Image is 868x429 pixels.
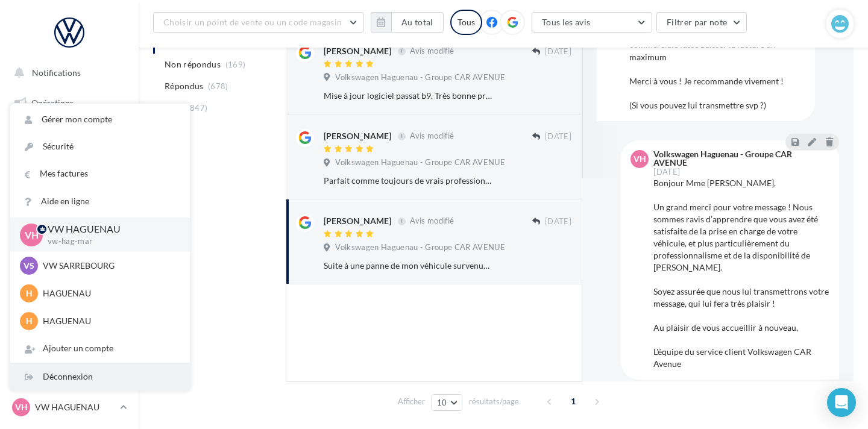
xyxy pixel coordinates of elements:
[450,10,482,35] div: Tous
[163,17,342,27] span: Choisir un point de vente ou un code magasin
[335,157,505,168] span: Volkswagen Haguenau - Groupe CAR AVENUE
[165,58,221,70] span: Non répondus
[324,130,391,142] div: [PERSON_NAME]
[545,131,571,142] span: [DATE]
[10,106,190,133] a: Gérer mon compte
[469,396,519,407] span: résultats/page
[31,98,74,108] span: Opérations
[43,315,175,327] p: HAGUENAU
[48,222,171,236] p: VW HAGUENAU
[564,392,583,411] span: 1
[398,396,425,407] span: Afficher
[7,151,131,177] a: Visibilité en ligne
[656,12,747,33] button: Filtrer par note
[7,241,131,266] a: Médiathèque
[187,103,208,113] span: (847)
[7,120,131,146] a: Boîte de réception9
[335,242,505,253] span: Volkswagen Haguenau - Groupe CAR AVENUE
[827,388,856,417] div: Open Intercom Messenger
[653,168,680,176] span: [DATE]
[7,60,127,86] button: Notifications
[545,46,571,57] span: [DATE]
[10,363,190,390] div: Déconnexion
[542,17,591,27] span: Tous les avis
[25,228,39,242] span: VH
[545,216,571,227] span: [DATE]
[10,188,190,215] a: Aide en ligne
[324,175,493,187] div: Parfait comme toujours de vrais professionnels
[26,315,33,327] span: H
[410,46,454,56] span: Avis modifié
[324,215,391,227] div: [PERSON_NAME]
[324,260,493,272] div: Suite à une panne de mon véhicule survenue fin juin, mon véhicule a été pris en charge par M. [PE...
[7,341,131,377] a: Campagnes DataOnDemand
[324,90,493,102] div: Mise à jour logiciel passat b9. Très bonne prise en charge. Très bon accueil Délai respecté
[7,211,131,236] a: Contacts
[432,394,462,411] button: 10
[371,12,444,33] button: Au total
[532,12,652,33] button: Tous les avis
[26,287,33,299] span: H
[208,81,228,91] span: (678)
[10,335,190,362] div: Ajouter un compte
[335,72,505,83] span: Volkswagen Haguenau - Groupe CAR AVENUE
[653,177,829,370] div: Bonjour Mme [PERSON_NAME], Un grand merci pour votre message ! Nous sommes ravis d’apprendre que ...
[7,90,131,116] a: Opérations
[153,12,364,33] button: Choisir un point de vente ou un code magasin
[165,80,204,92] span: Répondus
[410,131,454,141] span: Avis modifié
[324,45,391,57] div: [PERSON_NAME]
[634,153,646,165] span: VH
[7,271,131,296] a: Calendrier
[43,260,175,272] p: VW SARREBOURG
[32,67,81,78] span: Notifications
[10,133,190,160] a: Sécurité
[165,102,183,114] span: Tous
[15,401,28,413] span: VH
[10,396,129,419] a: VH VW HAGUENAU
[225,60,246,69] span: (169)
[437,398,447,407] span: 10
[35,401,115,413] p: VW HAGUENAU
[7,181,131,207] a: Campagnes
[653,150,827,167] div: Volkswagen Haguenau - Groupe CAR AVENUE
[410,216,454,226] span: Avis modifié
[24,260,34,272] span: VS
[10,160,190,187] a: Mes factures
[391,12,444,33] button: Au total
[43,287,175,299] p: HAGUENAU
[48,236,171,247] p: vw-hag-mar
[7,301,131,336] a: PLV et print personnalisable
